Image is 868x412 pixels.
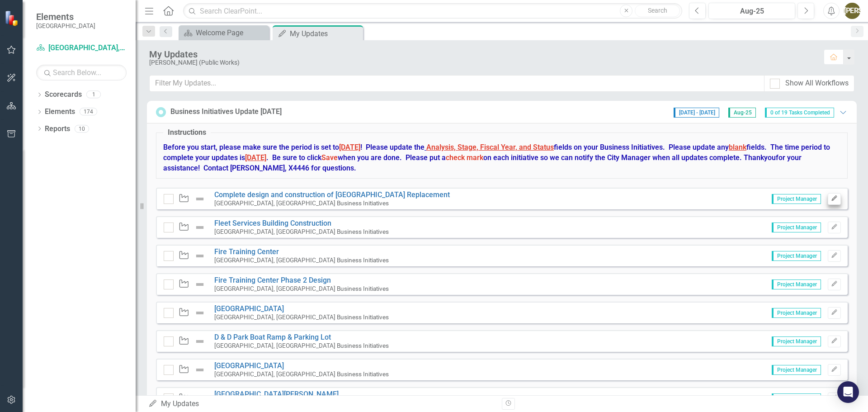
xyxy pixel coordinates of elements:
[194,365,205,375] img: Not Defined
[181,27,267,38] a: Welcome Page
[446,153,483,162] span: check mark
[844,3,860,19] button: [PERSON_NAME]
[194,194,205,204] img: Not Defined
[194,308,205,318] img: Not Defined
[149,59,815,66] div: [PERSON_NAME] (Public Works)
[214,256,389,264] small: [GEOGRAPHIC_DATA], [GEOGRAPHIC_DATA] Business Initiatives
[214,228,389,235] small: [GEOGRAPHIC_DATA], [GEOGRAPHIC_DATA] Business Initiatives
[183,3,682,19] input: Search ClearPoint...
[214,199,389,207] small: [GEOGRAPHIC_DATA], [GEOGRAPHIC_DATA] Business Initiatives
[837,381,859,403] div: Open Intercom Messenger
[148,399,495,409] div: My Updates
[36,22,95,29] small: [GEOGRAPHIC_DATA]
[149,49,815,59] div: My Updates
[674,108,719,118] span: [DATE] - [DATE]
[75,125,89,133] div: 10
[45,90,82,100] a: Scorecards
[708,3,795,19] button: Aug-25
[772,365,821,375] span: Project Manager
[36,65,127,81] input: Search Below...
[321,153,338,162] span: Save
[648,7,667,14] span: Search
[245,153,266,162] span: [DATE]
[772,223,821,232] span: Project Manager
[36,43,127,53] a: [GEOGRAPHIC_DATA], [GEOGRAPHIC_DATA] Business Initiatives
[635,5,680,17] button: Search
[772,279,821,289] span: Project Manager
[426,143,554,152] span: Analysis, Stage, Fiscal Year, and Status
[772,251,821,261] span: Project Manager
[194,393,205,404] img: Not Defined
[86,91,101,99] div: 1
[290,28,361,39] div: My Updates
[214,247,279,256] a: Fire Training Center
[214,361,284,370] a: [GEOGRAPHIC_DATA]
[214,304,284,313] a: [GEOGRAPHIC_DATA]
[729,143,746,152] span: blank
[772,194,821,204] span: Project Manager
[196,27,267,38] div: Welcome Page
[214,285,389,292] small: [GEOGRAPHIC_DATA], [GEOGRAPHIC_DATA] Business Initiatives
[214,190,450,199] a: Complete design and construction of [GEOGRAPHIC_DATA] Replacement
[214,390,339,398] a: [GEOGRAPHIC_DATA][PERSON_NAME]
[214,313,389,321] small: [GEOGRAPHIC_DATA], [GEOGRAPHIC_DATA] Business Initiatives
[339,143,360,152] span: [DATE]
[163,128,211,138] legend: Instructions
[764,153,776,162] span: you
[785,78,849,89] div: Show All Workflows
[214,342,389,349] small: [GEOGRAPHIC_DATA], [GEOGRAPHIC_DATA] Business Initiatives
[45,124,70,134] a: Reports
[214,276,331,284] a: Fire Training Center Phase 2 Design
[765,108,834,118] span: 0 of 19 Tasks Completed
[163,143,830,172] strong: Before you start, please make sure the period is set to ! Please update the fields on your Busine...
[194,336,205,347] img: Not Defined
[45,107,75,117] a: Elements
[5,10,20,26] img: ClearPoint Strategy
[170,107,282,117] div: Business Initiatives Update [DATE]
[214,219,331,227] a: Fleet Services Building Construction
[712,6,792,17] div: Aug-25
[772,393,821,403] span: Project Manager
[36,11,95,22] span: Elements
[194,251,205,261] img: Not Defined
[772,308,821,318] span: Project Manager
[194,279,205,290] img: Not Defined
[214,333,331,341] a: D & D Park Boat Ramp & Parking Lot
[728,108,756,118] span: Aug-25
[772,336,821,346] span: Project Manager
[80,108,97,116] div: 174
[149,75,764,92] input: Filter My Updates...
[214,370,389,378] small: [GEOGRAPHIC_DATA], [GEOGRAPHIC_DATA] Business Initiatives
[194,222,205,233] img: Not Defined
